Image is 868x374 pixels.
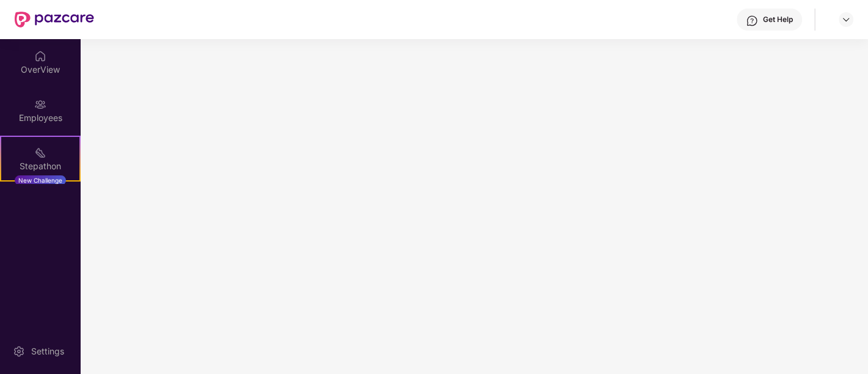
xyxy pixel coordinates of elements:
[34,98,46,111] img: svg+xml;base64,PHN2ZyBpZD0iRW1wbG95ZWVzIiB4bWxucz0iaHR0cDovL3d3dy53My5vcmcvMjAwMC9zdmciIHdpZHRoPS...
[746,15,758,27] img: svg+xml;base64,PHN2ZyBpZD0iSGVscC0zMngzMiIgeG1sbnM9Imh0dHA6Ly93d3cudzMub3JnLzIwMDAvc3ZnIiB3aWR0aD...
[34,147,46,159] img: svg+xml;base64,PHN2ZyB4bWxucz0iaHR0cDovL3d3dy53My5vcmcvMjAwMC9zdmciIHdpZHRoPSIyMSIgaGVpZ2h0PSIyMC...
[27,345,68,358] div: Settings
[763,15,793,24] div: Get Help
[34,50,46,62] img: svg+xml;base64,PHN2ZyBpZD0iSG9tZSIgeG1sbnM9Imh0dHA6Ly93d3cudzMub3JnLzIwMDAvc3ZnIiB3aWR0aD0iMjAiIG...
[15,175,66,185] div: New Challenge
[1,160,79,172] div: Stepathon
[13,345,25,358] img: svg+xml;base64,PHN2ZyBpZD0iU2V0dGluZy0yMHgyMCIgeG1sbnM9Imh0dHA6Ly93d3cudzMub3JnLzIwMDAvc3ZnIiB3aW...
[15,12,94,28] img: New Pazcare Logo
[841,15,851,24] img: svg+xml;base64,PHN2ZyBpZD0iRHJvcGRvd24tMzJ4MzIiIHhtbG5zPSJodHRwOi8vd3d3LnczLm9yZy8yMDAwL3N2ZyIgd2...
